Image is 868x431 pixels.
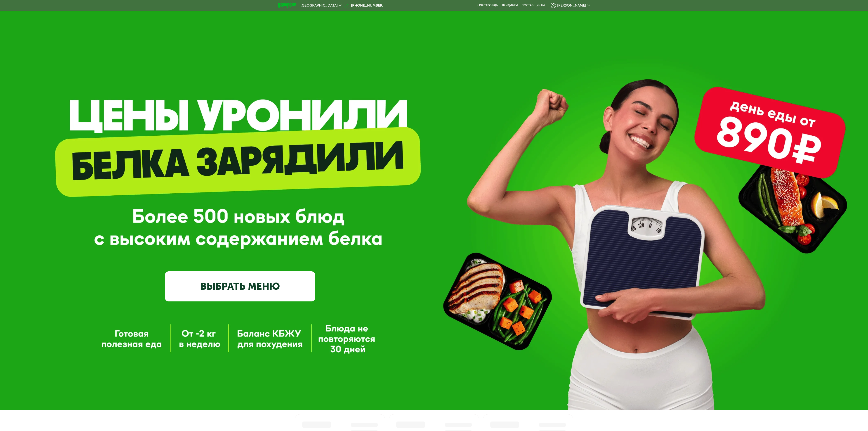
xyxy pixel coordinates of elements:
a: Качество еды [477,4,498,7]
a: ВЫБРАТЬ МЕНЮ [165,271,315,301]
a: Вендинги [502,4,518,7]
a: [PHONE_NUMBER] [344,3,383,8]
span: [GEOGRAPHIC_DATA] [301,4,338,7]
span: [PERSON_NAME] [557,4,586,7]
div: поставщикам [521,4,545,7]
